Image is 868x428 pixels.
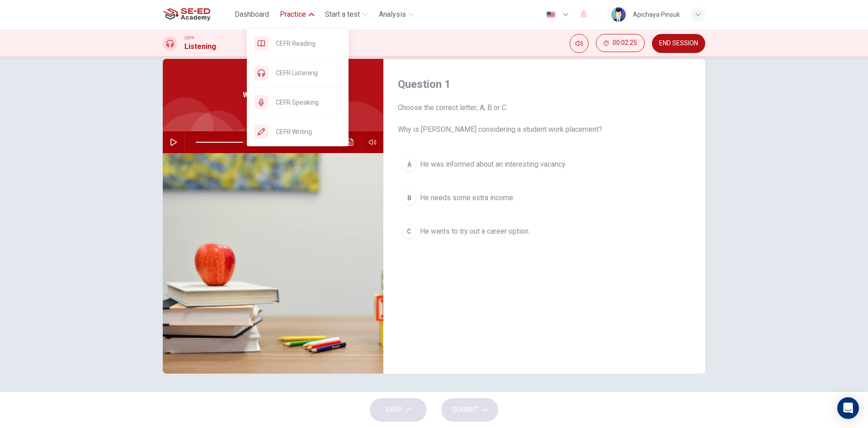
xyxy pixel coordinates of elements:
span: Choose the correct letter; A, B or C. Why is [PERSON_NAME] considering a student work placement? [398,102,691,135]
span: CEFR Reading [276,38,341,49]
div: B [402,191,416,205]
a: SE-ED Academy logo [163,5,231,24]
button: Click to see the audio transcription [343,131,358,153]
div: Hide [596,34,645,53]
img: Work Placements [163,153,383,374]
button: BHe needs some extra income. [398,187,691,209]
span: END SESSION [659,40,698,47]
span: CEFR Speaking [276,97,341,108]
div: Open Intercom Messenger [837,397,859,419]
span: Work Placements [243,90,304,101]
span: He wants to try out a career option. [420,226,530,237]
span: He was informed about an interesting vacancy. [420,159,566,170]
img: en [545,11,557,18]
button: 00:02:25 [596,34,645,52]
div: CEFR Writing [247,117,349,146]
span: CEFR Writing [276,126,341,137]
span: Dashboard [235,9,269,20]
h4: Question 1 [398,77,691,91]
button: AHe was informed about an interesting vacancy. [398,153,691,176]
img: SE-ED Academy logo [163,5,210,24]
div: CEFR Listening [247,58,349,87]
button: CHe wants to try out a career option. [398,220,691,243]
span: He needs some extra income. [420,192,514,203]
span: Analysis [379,9,406,20]
button: Start a test [321,6,372,23]
div: CEFR Reading [247,29,349,58]
button: END SESSION [652,34,705,53]
button: Dashboard [231,6,273,23]
button: Practice [276,6,318,23]
div: Mute [570,34,589,53]
button: Analysis [375,6,418,23]
img: Profile picture [611,7,626,22]
span: Start a test [325,9,360,20]
div: Apichaya Pinsuk [633,9,680,20]
div: A [402,157,416,172]
div: C [402,224,416,239]
span: CEFR [184,35,194,41]
h1: Listening [184,41,216,52]
span: CEFR Listening [276,67,341,78]
div: CEFR Speaking [247,88,349,117]
span: 00:02:25 [613,39,637,47]
span: Practice [280,9,306,20]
